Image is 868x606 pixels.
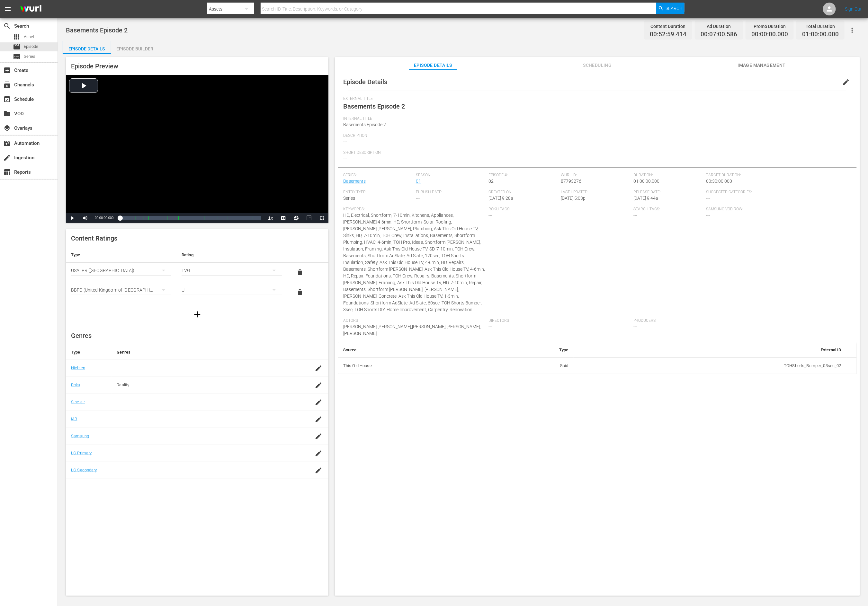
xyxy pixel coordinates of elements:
button: delete [292,285,308,300]
span: Short Description [343,150,848,155]
div: Episode Builder [111,41,159,57]
span: [PERSON_NAME],[PERSON_NAME],[PERSON_NAME],[PERSON_NAME],[PERSON_NAME] [343,324,481,336]
a: Sign Out [845,6,862,12]
a: Nielsen [71,365,85,370]
button: Search [656,3,685,14]
th: Type [495,342,573,358]
span: Genres [71,332,92,339]
span: Release Date: [634,190,703,195]
a: Samsung [71,434,89,438]
button: Episode Details [63,41,111,54]
span: Publish Date: [416,190,485,195]
span: Actors [343,318,485,323]
span: Samsung VOD Row: [706,207,776,212]
span: Image Management [738,61,786,69]
td: Guid [495,357,573,374]
span: [DATE] 5:03p [561,196,586,201]
button: Play [66,213,79,223]
span: Reports [3,168,11,176]
span: Channels [3,81,11,89]
img: ans4CAIJ8jUAAAAAAAAAAAAAAAAAAAAAAAAgQb4GAAAAAAAAAAAAAAAAAAAAAAAAJMjXAAAAAAAAAAAAAAAAAAAAAAAAgAT5G... [15,2,46,17]
th: Source [338,342,495,358]
div: Progress Bar [120,216,261,220]
span: Search [3,22,11,30]
span: Wurl ID: [561,173,631,178]
a: 01 [416,179,421,184]
a: LG Secondary [71,468,97,472]
span: Episode Preview [71,62,118,70]
span: 02 [488,179,494,184]
th: Type [66,345,112,360]
span: Description [343,133,848,138]
span: Internal Title [343,116,848,121]
button: Playback Rate [264,213,277,223]
span: 01:00:00.000 [802,31,839,38]
div: USA_PR ([GEOGRAPHIC_DATA]) [71,261,171,279]
div: Episode Details [63,41,111,57]
th: External ID [574,342,846,358]
a: LG Primary [71,451,92,455]
div: Content Duration [650,22,686,31]
span: [DATE] 9:44a [634,196,658,201]
span: --- [488,213,492,218]
span: Episode #: [488,173,558,178]
span: --- [634,213,638,218]
th: This Old House [338,357,495,374]
span: Series [343,196,355,201]
span: Asset [24,34,34,40]
div: Promo Duration [751,22,788,31]
span: Keywords: [343,207,485,212]
span: Search Tags: [634,207,703,212]
span: delete [296,288,304,296]
span: Basements Episode 2 [343,102,405,110]
table: simple table [338,342,857,374]
button: Jump To Time [290,213,303,223]
span: 00:30:00.000 [706,179,732,184]
span: Directors [488,318,631,323]
a: Roku [71,382,80,387]
div: TVG [182,261,282,279]
span: Ingestion [3,154,11,162]
span: 00:00:00.000 [95,216,113,220]
a: Sinclair [71,400,85,404]
span: Created On: [488,190,558,195]
span: Asset [13,33,21,41]
span: 00:07:00.586 [701,31,737,38]
span: Content Ratings [71,234,117,242]
span: menu [4,5,12,13]
span: Suggested Categories: [706,190,848,195]
span: Producers [634,318,776,323]
span: Schedule [3,95,11,103]
button: edit [838,75,854,90]
span: 00:00:00.000 [751,31,788,38]
span: --- [488,324,492,329]
button: Captions [277,213,290,223]
a: Basements [343,179,366,184]
span: [DATE] 9:28a [488,196,513,201]
td: TOHShorts_Bumper_03sec_02 [574,357,846,374]
span: --- [416,196,420,201]
span: Automation [3,139,11,147]
span: Episode [24,43,38,50]
div: Total Duration [802,22,839,31]
div: Ad Duration [701,22,737,31]
span: 87793276 [561,179,582,184]
span: Scheduling [573,61,622,69]
span: Search [666,3,683,14]
span: Series [13,53,21,60]
th: Genres [112,345,300,360]
span: --- [634,324,638,329]
span: Overlays [3,124,11,132]
span: Series [24,53,35,60]
span: VOD [3,110,11,118]
th: Type [66,247,176,263]
span: --- [706,196,710,201]
table: simple table [66,247,328,302]
button: Episode Builder [111,41,159,54]
button: Mute [79,213,92,223]
button: Picture-in-Picture [303,213,316,223]
div: U [182,281,282,299]
button: Fullscreen [316,213,328,223]
span: Basements Episode 2 [66,26,128,34]
span: HD, Electrical, Shortform, 7-10min, Kitchens, Appliances, [PERSON_NAME] 4-6min, HD, Shortform, So... [343,213,485,312]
